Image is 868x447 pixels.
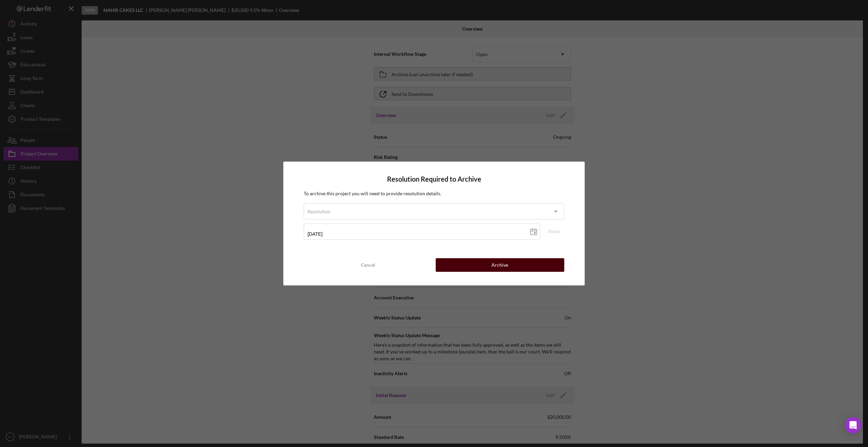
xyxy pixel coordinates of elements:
div: Archive [491,258,508,272]
button: Reset [544,226,564,236]
button: Archive [436,258,564,272]
h4: Resolution Required to Archive [304,175,564,183]
div: Cancel [361,258,375,272]
div: Reset [548,226,560,236]
div: Open Intercom Messenger [845,417,861,433]
p: To archive this project you will need to provide resolution details. [304,190,564,197]
button: Cancel [304,258,432,272]
div: Resolution [307,209,330,214]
